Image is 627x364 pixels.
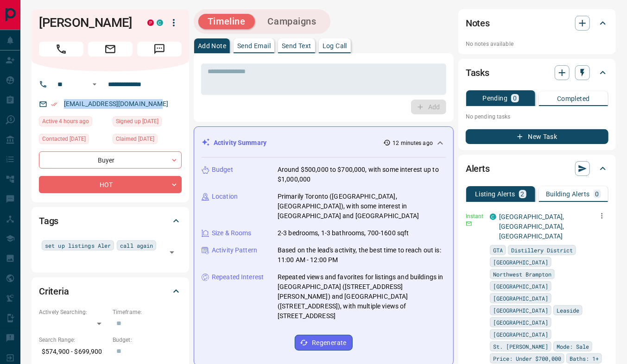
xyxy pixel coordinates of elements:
p: Location [212,192,238,201]
p: Listing Alerts [475,191,515,197]
span: Distillery District [511,245,573,255]
p: Size & Rooms [212,228,252,238]
p: No pending tasks [466,110,608,124]
div: Buyer [39,151,182,169]
span: GTA [493,245,503,255]
p: 12 minutes ago [393,139,433,147]
p: Based on the lead's activity, the best time to reach out is: 11:00 AM - 12:00 PM [278,245,446,265]
p: Log Call [323,43,347,49]
p: Send Text [282,43,311,49]
div: HOT [39,176,182,193]
span: [GEOGRAPHIC_DATA] [493,282,548,291]
span: Baths: 1+ [570,354,599,363]
p: Primarily Toronto ([GEOGRAPHIC_DATA], [GEOGRAPHIC_DATA]), with some interest in [GEOGRAPHIC_DATA]... [278,192,446,221]
div: Fri Jul 11 2025 [113,134,182,147]
span: Northwest Brampton [493,270,551,279]
span: set up listings Aler [45,241,111,250]
h1: [PERSON_NAME] [39,15,133,30]
span: [GEOGRAPHIC_DATA] [493,318,548,327]
p: Timeframe: [113,308,182,316]
div: Sun Sep 14 2025 [39,116,108,129]
span: Active 4 hours ago [42,117,89,126]
span: Mode: Sale [557,342,589,351]
button: Timeline [198,14,255,29]
span: Contacted [DATE] [42,134,86,144]
h2: Alerts [466,161,490,176]
p: Completed [557,95,590,102]
p: Repeated views and favorites for listings and buildings in [GEOGRAPHIC_DATA] ([STREET_ADDRESS][PE... [278,272,446,321]
svg: Email Verified [51,101,57,107]
h2: Criteria [39,284,69,299]
svg: Email [466,220,472,227]
p: Repeated Interest [212,272,264,282]
span: [GEOGRAPHIC_DATA] [493,294,548,303]
p: 0 [595,191,599,197]
div: Alerts [466,157,608,180]
div: Tags [39,210,182,232]
p: Send Email [237,43,271,49]
h2: Tags [39,213,58,228]
span: Email [88,42,133,56]
div: Fri Jul 11 2025 [39,134,108,147]
p: Add Note [198,43,226,49]
button: Open [89,79,100,90]
span: [GEOGRAPHIC_DATA] [493,330,548,339]
div: Thu Sep 05 2019 [113,116,182,129]
p: 2 [521,191,525,197]
p: Building Alerts [546,191,590,197]
span: St. [PERSON_NAME] [493,342,548,351]
h2: Notes [466,16,490,31]
div: condos.ca [157,19,163,26]
p: Budget: [113,336,182,344]
button: Open [165,246,178,259]
span: Signed up [DATE] [116,117,158,126]
button: Campaigns [259,14,326,29]
p: Budget [212,165,233,175]
div: Tasks [466,62,608,84]
div: property.ca [147,19,154,26]
p: 0 [513,95,517,101]
p: Actively Searching: [39,308,108,316]
span: Price: Under $700,000 [493,354,561,363]
span: Call [39,42,83,56]
span: Leaside [557,306,579,315]
span: [GEOGRAPHIC_DATA] [493,306,548,315]
button: New Task [466,129,608,144]
span: Claimed [DATE] [116,134,154,144]
div: Activity Summary12 minutes ago [202,134,446,151]
p: Instant [466,212,484,220]
p: Activity Pattern [212,245,257,255]
a: [EMAIL_ADDRESS][DOMAIN_NAME] [64,100,169,107]
a: [GEOGRAPHIC_DATA], [GEOGRAPHIC_DATA], [GEOGRAPHIC_DATA] [499,213,564,240]
button: Regenerate [295,335,353,351]
span: [GEOGRAPHIC_DATA] [493,257,548,267]
p: $574,900 - $699,900 [39,344,108,359]
div: Criteria [39,280,182,302]
p: Around $500,000 to $700,000, with some interest up to $1,000,000 [278,165,446,184]
div: Notes [466,12,608,34]
h2: Tasks [466,65,489,80]
p: No notes available [466,40,608,48]
span: Message [137,42,182,56]
p: 2-3 bedrooms, 1-3 bathrooms, 700-1600 sqft [278,228,409,238]
div: condos.ca [490,213,496,220]
p: Search Range: [39,336,108,344]
p: Activity Summary [214,138,266,148]
p: Pending [482,95,507,101]
span: call again [120,241,153,250]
